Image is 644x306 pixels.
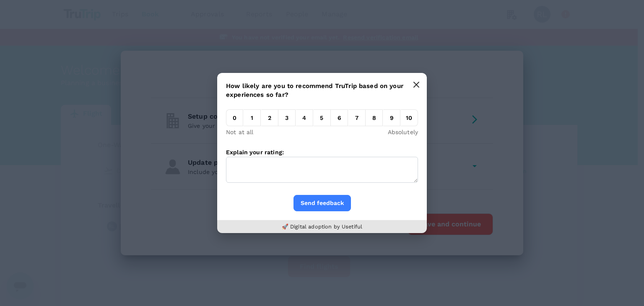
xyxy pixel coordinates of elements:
[383,109,400,126] em: 9
[314,109,331,126] em: 5
[261,109,278,126] em: 2
[331,109,348,126] em: 6
[226,109,243,126] em: 0
[366,109,383,126] em: 8
[401,109,418,126] em: 10
[388,128,418,136] p: Absolutely
[278,109,296,126] em: 3
[282,223,363,230] a: 🚀 Digital adoption by Usetiful
[226,82,403,99] span: How likely are you to recommend TruTrip based on your experiences so far?
[296,109,313,126] em: 4
[348,109,366,126] em: 7
[226,149,284,156] label: Explain your rating:
[293,195,351,211] button: Send feedback
[244,109,261,126] em: 1
[226,128,254,136] p: Not at all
